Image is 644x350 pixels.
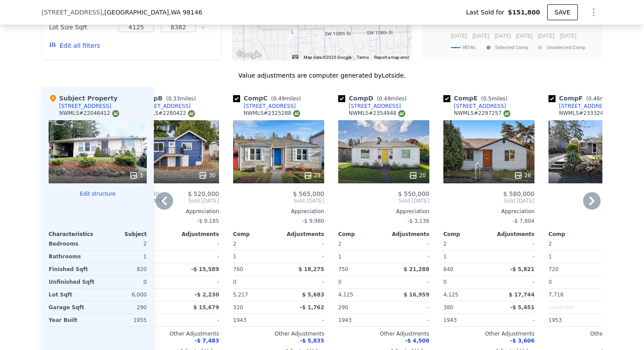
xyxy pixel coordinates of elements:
div: Value adjustments are computer generated by Lotside . [42,71,602,80]
span: 0 [233,279,237,285]
div: [STREET_ADDRESS] [244,103,296,110]
span: 0 [548,279,552,285]
div: Garage Sqft [49,301,96,314]
img: NWMLS Logo [188,110,195,117]
span: $ 565,000 [293,190,324,197]
img: Google [234,49,263,61]
div: Subject [98,231,147,238]
img: NWMLS Logo [398,110,405,117]
div: - [596,276,640,288]
div: 820 [99,263,147,275]
span: 0 [338,279,342,285]
div: - [175,276,219,288]
span: ( miles) [268,96,304,102]
span: 2 [443,241,447,247]
div: 1 [129,171,143,180]
div: Subject Property [49,94,117,103]
span: , [GEOGRAPHIC_DATA] [103,8,202,17]
span: 380 [443,304,453,311]
div: Unfinished Sqft [49,276,96,288]
div: 0 [99,276,147,288]
div: 1955 [99,314,147,326]
div: NWMLS # 2297257 [454,110,510,117]
a: [STREET_ADDRESS] [548,103,611,110]
div: - [175,250,219,263]
div: Comp E [443,94,511,103]
span: $ 17,744 [509,292,534,298]
img: NWMLS Logo [293,110,300,117]
div: 1 [233,250,277,263]
span: $ 550,000 [398,190,429,197]
div: [STREET_ADDRESS] [59,103,111,110]
span: Sold [DATE] [233,197,324,204]
span: 2 [338,241,342,247]
div: - [386,250,429,263]
div: 1 [338,250,382,263]
div: 20 [409,171,426,180]
div: [STREET_ADDRESS] [349,103,401,110]
div: 1 [99,250,147,263]
div: - [386,314,429,326]
img: NWMLS Logo [503,110,510,117]
div: Appreciation [443,208,534,215]
div: - [386,276,429,288]
div: Year Built [49,314,96,326]
span: 720 [548,266,559,272]
a: Open this area in Google Maps (opens a new window) [234,49,263,61]
div: Appreciation [128,208,219,215]
span: $ 21,288 [403,266,429,272]
div: [STREET_ADDRESS] [559,103,611,110]
button: Keyboard shortcuts [292,55,298,59]
div: 29 [304,171,321,180]
span: -$ 9,980 [302,218,324,224]
div: - [491,314,534,326]
div: Comp [548,231,594,238]
span: -$ 3,136 [407,218,429,224]
div: Other Adjustments [548,330,640,337]
div: Finished Sqft [49,263,96,275]
span: 2 [233,241,237,247]
div: Appreciation [338,208,429,215]
span: [STREET_ADDRESS] [42,8,103,17]
div: - [596,314,640,326]
div: 1943 [443,314,487,326]
span: -$ 9,185 [197,218,219,224]
div: 2 [99,238,147,250]
span: 7,718 [548,292,563,298]
span: 750 [338,266,348,272]
div: - [175,238,219,250]
div: - [596,250,640,263]
button: Show Options [585,4,602,21]
span: 4,125 [443,292,458,298]
span: $ 520,000 [188,190,219,197]
div: - [491,276,534,288]
div: Comp B [128,94,199,103]
span: -$ 1,762 [300,304,324,311]
span: 760 [233,266,243,272]
a: [STREET_ADDRESS] [233,103,296,110]
span: 0 [443,279,447,285]
div: 1943 [338,314,382,326]
div: [STREET_ADDRESS] [454,103,506,110]
div: 1943 [233,314,277,326]
div: Comp D [338,94,410,103]
span: Sold [DATE] [165,197,219,204]
span: -$ 5,451 [510,304,534,311]
span: Last Sold for [466,8,508,17]
text: 98146 [462,45,475,50]
span: 0.46 [588,96,600,102]
span: $ 5,683 [302,292,324,298]
span: 5,217 [233,292,248,298]
div: Adjustments [489,231,534,238]
text: [DATE] [451,33,467,39]
div: Other Adjustments [233,330,324,337]
div: - [491,250,534,263]
span: $ 16,959 [403,292,429,298]
div: NWMLS # 2325288 [244,110,300,117]
text: Unselected Comp [547,45,585,50]
span: , WA 98146 [169,9,202,16]
div: 1 [443,250,487,263]
div: Unspecified [548,301,592,314]
span: -$ 15,589 [191,266,219,272]
span: ( miles) [163,96,199,102]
